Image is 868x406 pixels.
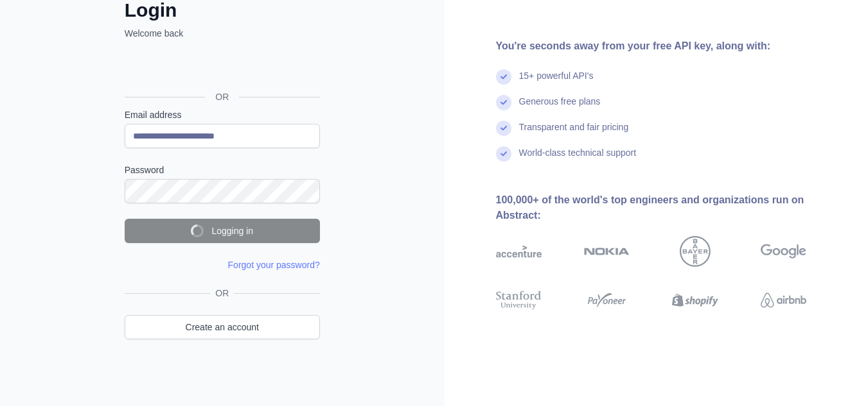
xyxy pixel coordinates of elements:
span: OR [205,90,239,103]
label: Password [125,164,320,176]
img: google [761,236,806,267]
img: shopify [672,289,718,312]
div: 100,000+ of the world's top engineers and organizations run on Abstract: [496,192,848,223]
img: nokia [584,236,630,267]
a: Create an account [125,315,320,339]
button: Logging in [125,219,320,243]
img: stanford university [496,289,542,312]
div: Transparent and fair pricing [519,121,629,146]
div: Generous free plans [519,95,601,121]
div: 15+ powerful API's [519,69,594,95]
img: airbnb [761,289,806,312]
img: payoneer [584,289,630,312]
img: bayer [680,236,711,267]
img: check mark [496,69,511,85]
img: accenture [496,236,542,267]
div: World-class technical support [519,146,637,172]
div: You're seconds away from your free API key, along with: [496,38,848,54]
img: check mark [496,121,511,136]
img: check mark [496,95,511,110]
img: check mark [496,146,511,162]
span: OR [210,287,234,300]
label: Email address [125,108,320,121]
iframe: Sign in with Google Button [118,54,324,82]
a: Forgot your password? [228,260,320,270]
p: Welcome back [125,27,320,40]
